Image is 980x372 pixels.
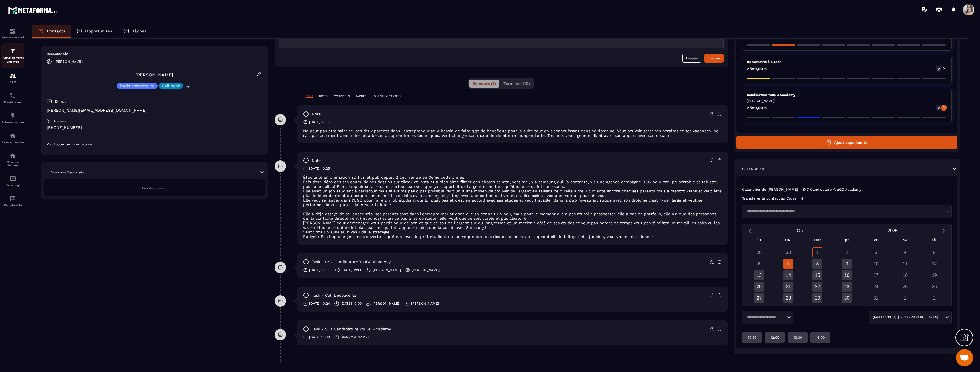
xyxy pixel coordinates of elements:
img: email [9,175,16,182]
p: Elle a déjà essayé de se lancer solo, ses parents sont dans l'entrepreunariat donc elle s'y conna... [303,212,722,221]
p: task - Call découverte [312,293,356,298]
p: Voir toutes les informations [47,142,262,147]
p: [DATE] 20:38 [309,120,330,124]
div: 2 [842,247,852,257]
div: 4 [900,247,910,257]
img: social-network [9,152,16,159]
div: 5 [929,247,939,257]
p: CRM [1,81,24,84]
div: 6 [754,259,764,269]
a: automationsautomationsEspace membre [1,128,24,148]
div: je [832,236,861,246]
div: me [803,236,832,246]
div: Search for option [869,311,952,324]
div: ve [861,236,891,246]
p: Candidature YouGC Academy [747,93,947,97]
div: ma [774,236,803,246]
div: 29 [754,247,764,257]
img: automations [9,132,16,139]
p: task - S/C Candidature YouGC Academy [312,259,391,265]
div: 19 [929,270,939,280]
div: Calendar wrapper [745,236,949,303]
p: Comptabilité [1,204,24,207]
div: 28 [783,293,793,303]
div: 27 [754,293,764,303]
div: 12 [929,259,939,269]
a: formationformationCRM [1,68,24,88]
p: 0 [938,106,940,110]
div: 1 [812,247,822,257]
p: TÂCHES [356,94,366,98]
p: 0 [938,67,940,71]
p: Numéro [54,119,67,123]
a: formationformationTunnel de vente Site web [1,43,24,68]
div: 7 [783,259,793,269]
p: Call book [162,84,180,88]
button: En cours (5) [469,80,499,88]
button: Open years overlay [847,226,938,236]
div: 17 [871,270,881,280]
a: Tâches [118,25,152,38]
input: Search for option [744,314,785,320]
p: [PERSON_NAME][EMAIL_ADDRESS][DOMAIN_NAME] [47,108,262,113]
p: [DATE] 10:24 [309,301,330,306]
div: 31 [871,293,881,303]
p: [PERSON_NAME] [373,268,401,272]
div: 24 [871,282,881,292]
p: [PERSON_NAME] [341,335,369,340]
p: [PERSON_NAME] [412,268,440,272]
div: 1 [900,293,910,303]
span: Terminés (19) [503,81,530,86]
div: 25 [900,282,910,292]
p: Calendrier [742,166,764,171]
div: 30 [842,293,852,303]
p: Fais des vidéos des ses cours, de ses dessins sur tiktok et insta et a bien aimé filmer des chose... [303,180,722,189]
p: note [312,158,321,163]
p: Ne peut pas etre salariee, ses deux parents dans l'entrepreneuriat. A besoin de faire qqc de bene... [303,129,722,138]
img: formation [9,28,16,34]
div: 9 [842,259,852,269]
button: Next month [938,227,949,235]
p: Budget : Pas bcp d’argent mais ouverte et prête à investir, prêt étudiant etc, aime prendre des r... [303,234,722,239]
span: Pas de donnée [142,186,167,190]
a: Contacts [32,25,71,38]
img: scheduler [9,92,16,99]
div: 30 [783,247,793,257]
div: 29 [812,293,822,303]
p: Elle veut se lancer dans l'UGC pour faire un job étudiant qui lui plaît pas et c’est en accord av... [303,198,722,207]
p: +6 [184,84,192,90]
div: Search for option [742,311,793,324]
p: [DATE] 10:00 [341,301,362,306]
button: Ajout opportunité [736,136,957,149]
p: Tâches [132,29,147,34]
img: automations [9,112,16,119]
span: En cours (5) [473,81,496,86]
p: E-mailing [1,184,24,187]
a: formationformationTableau de bord [1,23,24,43]
p: [DATE] 08:56 [309,268,330,272]
p: task - SET Candidature YouGC Academy [312,326,391,332]
div: 15 [812,270,822,280]
button: Envoyer [704,54,724,63]
p: Veut vrmt un suivi au niveau de la stratégie [303,230,722,234]
a: schedulerschedulerPlanificateur [1,88,24,108]
div: Ouvrir le chat [956,349,973,366]
div: Calendar days [745,247,949,303]
p: [PERSON_NAME] [411,301,439,306]
img: formation [9,48,16,54]
p: Étudiante en animation 3D film et pub depuis 2 ans, rentre en 3ème cette année [303,175,722,180]
p: 2 599,00 € [747,106,767,110]
p: NOTES [319,94,328,98]
a: social-networksocial-networkRéseaux Sociaux [1,148,24,171]
p: COURRIELS [334,94,350,98]
a: emailemailE-mailing [1,171,24,191]
p: Elle avait un job étudiant à carrefour mais elle aime pas c pas possible veut un autre moyen de t... [303,189,722,198]
a: automationsautomationsAutomatisations [1,108,24,128]
p: [DATE] 19:00 [341,268,362,272]
div: 14 [783,270,793,280]
p: 2 599,00 € [747,67,767,71]
p: [DATE] 14:43 [309,335,330,340]
input: Search for option [744,209,944,214]
a: Opportunités [71,25,118,38]
button: Annuler [682,54,701,63]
